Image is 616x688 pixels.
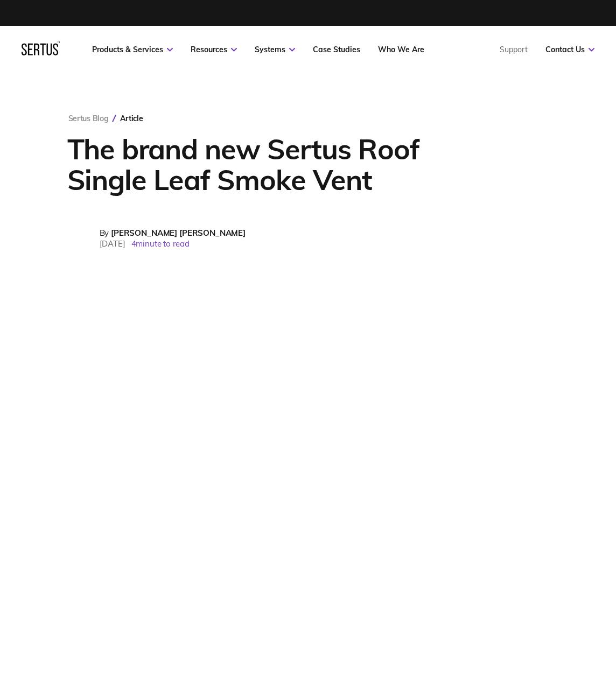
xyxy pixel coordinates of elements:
[255,45,295,54] a: Systems
[100,228,246,238] div: By
[100,238,125,249] span: [DATE]
[313,45,360,54] a: Case Studies
[545,45,594,54] a: Contact Us
[378,45,424,54] a: Who We Are
[111,228,246,238] span: [PERSON_NAME] [PERSON_NAME]
[131,238,190,249] span: 4 minute to read
[92,45,173,54] a: Products & Services
[67,134,479,195] h1: The brand new Sertus Roof Single Leaf Smoke Vent
[191,45,237,54] a: Resources
[68,114,109,123] a: Sertus Blog
[500,45,528,54] a: Support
